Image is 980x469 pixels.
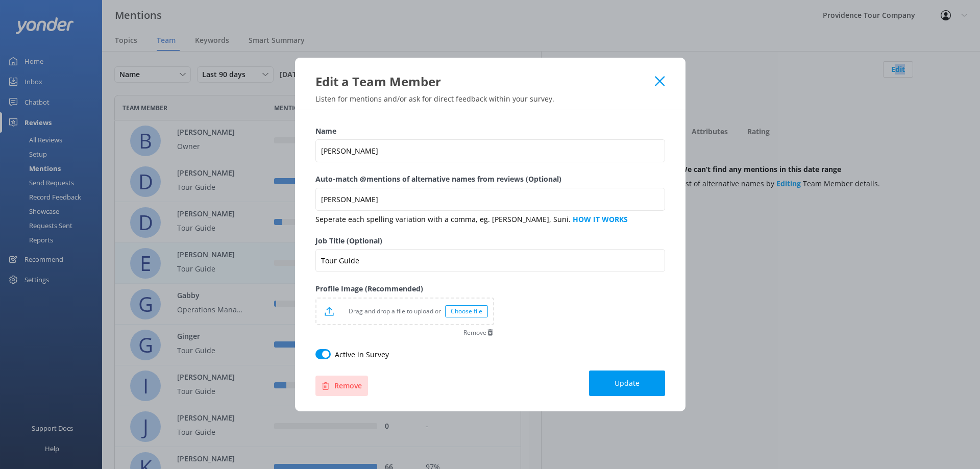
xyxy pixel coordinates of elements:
[315,214,665,225] p: Seperate each spelling variation with a comma, eg. [PERSON_NAME], Suni.
[295,94,685,104] p: Listen for mentions and/or ask for direct feedback within your survey.
[335,349,389,360] label: Active in Survey
[315,283,494,294] label: Profile Image (Recommended)
[445,305,488,317] div: Choose file
[315,174,665,185] label: Auto-match @mentions of alternative names from reviews (Optional)
[573,214,628,224] a: HOW IT WORKS
[655,76,665,86] button: Close
[315,126,665,137] label: Name
[315,376,368,396] button: Remove
[589,371,665,396] button: Update
[334,306,445,316] p: Drag and drop a file to upload or
[615,378,640,388] span: Update
[315,235,665,246] label: Job Title (Optional)
[463,329,494,336] button: Remove
[315,73,655,90] div: Edit a Team Member
[463,330,486,336] span: Remove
